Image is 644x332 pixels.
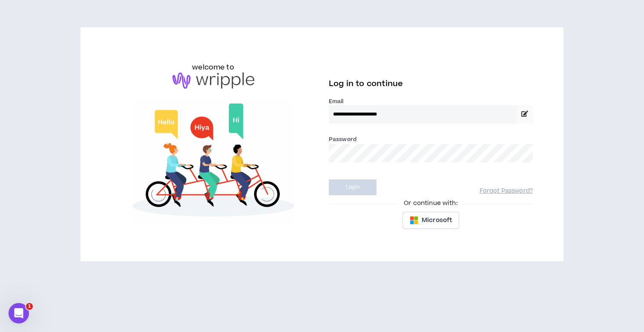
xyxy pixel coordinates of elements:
[402,212,459,229] button: Microsoft
[9,303,29,323] iframe: Intercom live chat
[329,98,533,105] label: Email
[329,78,403,89] span: Log in to continue
[480,187,533,195] a: Forgot Password?
[111,97,315,226] img: Welcome to Wripple
[398,199,463,208] span: Or continue with:
[329,179,377,195] button: Login
[329,136,356,143] label: Password
[422,216,452,225] span: Microsoft
[192,62,234,72] h6: welcome to
[172,72,254,89] img: logo-brand.png
[26,303,33,310] span: 1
